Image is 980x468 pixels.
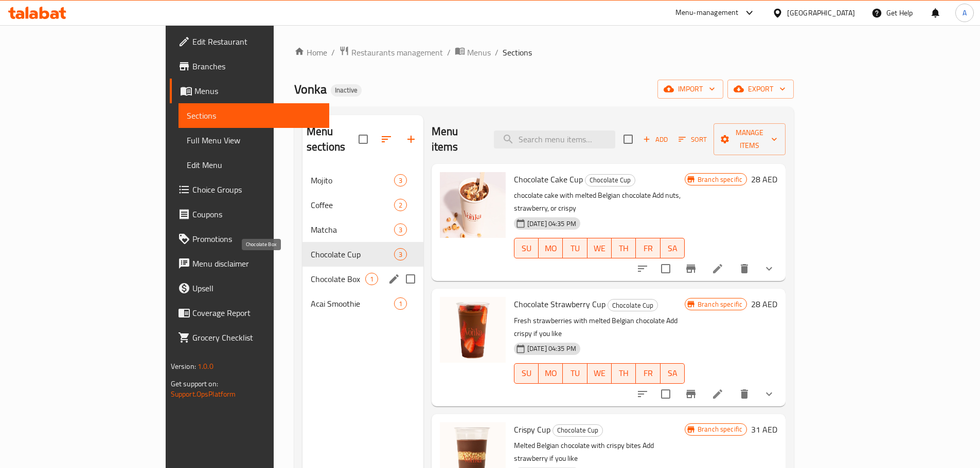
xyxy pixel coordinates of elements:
[192,60,321,72] span: Branches
[608,299,658,311] div: Chocolate Cup
[432,124,482,155] h2: Menu items
[722,126,777,152] span: Manage items
[440,297,506,363] img: Chocolate Strawberry Cup
[311,223,394,236] div: Matcha
[665,241,681,256] span: SA
[399,127,423,152] button: Add section
[676,132,709,147] button: Sort
[608,299,657,311] span: Chocolate Cup
[563,363,587,384] button: TU
[519,366,534,381] span: SU
[640,241,656,256] span: FR
[612,238,636,258] button: TH
[736,83,786,96] span: export
[612,363,636,384] button: TH
[661,238,685,258] button: SA
[675,7,739,19] div: Menu-management
[727,80,794,99] button: export
[171,377,218,390] span: Get support on:
[395,176,406,185] span: 3
[302,267,423,291] div: Chocolate Box1edit
[394,174,407,186] div: items
[187,134,321,146] span: Full Menu View
[179,128,329,153] a: Full Menu View
[655,383,676,405] span: Select to update
[751,422,777,437] h6: 31 AED
[311,248,394,260] span: Chocolate Cup
[553,424,602,436] span: Chocolate Cup
[395,200,406,210] span: 2
[331,86,362,95] span: Inactive
[170,177,329,202] a: Choice Groups
[302,164,423,320] nav: Menu sections
[170,79,329,103] a: Menus
[657,80,723,99] button: import
[192,307,321,319] span: Coverage Report
[523,219,580,229] span: [DATE] 04:35 PM
[351,46,443,59] span: Restaurants management
[732,256,757,281] button: delete
[642,134,669,145] span: Add
[192,183,321,196] span: Choice Groups
[394,223,407,236] div: items
[567,241,583,256] span: TU
[302,168,423,193] div: Mojito3
[763,263,775,275] svg: Show Choices
[179,153,329,177] a: Edit Menu
[394,297,407,310] div: items
[179,103,329,128] a: Sections
[192,257,321,270] span: Menu disclaimer
[386,271,402,287] button: edit
[514,172,583,187] span: Chocolate Cake Cup
[503,46,532,59] span: Sections
[170,54,329,79] a: Branches
[170,202,329,227] a: Coupons
[395,250,406,259] span: 3
[630,256,655,281] button: sort-choices
[711,388,724,400] a: Edit menu item
[192,35,321,48] span: Edit Restaurant
[592,241,608,256] span: WE
[636,363,660,384] button: FR
[192,233,321,245] span: Promotions
[587,363,612,384] button: WE
[639,132,672,147] span: Add item
[655,258,676,279] span: Select to update
[170,251,329,276] a: Menu disclaimer
[302,242,423,267] div: Chocolate Cup3
[553,424,603,437] div: Chocolate Cup
[693,424,746,434] span: Branch specific
[365,273,378,285] div: items
[170,301,329,325] a: Coverage Report
[395,299,406,309] span: 1
[636,238,660,258] button: FR
[495,46,498,59] li: /
[467,46,491,59] span: Menus
[751,172,777,186] h6: 28 AED
[732,382,757,406] button: delete
[539,238,563,258] button: MO
[592,366,608,381] span: WE
[374,127,399,152] span: Sort sections
[339,46,443,59] a: Restaurants management
[787,7,855,18] div: [GEOGRAPHIC_DATA]
[640,366,656,381] span: FR
[711,263,724,275] a: Edit menu item
[170,29,329,54] a: Edit Restaurant
[585,174,635,186] div: Chocolate Cup
[665,366,681,381] span: SA
[543,241,559,256] span: MO
[639,132,672,147] button: Add
[514,296,605,312] span: Chocolate Strawberry Cup
[192,331,321,344] span: Grocery Checklist
[587,238,612,258] button: WE
[514,439,685,465] p: Melted Belgian chocolate with crispy bites Add strawberry if you like
[170,325,329,350] a: Grocery Checklist
[679,134,707,145] span: Sort
[198,360,213,373] span: 1.0.0
[440,172,506,238] img: Chocolate Cake Cup
[394,248,407,260] div: items
[757,382,781,406] button: show more
[447,46,451,59] li: /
